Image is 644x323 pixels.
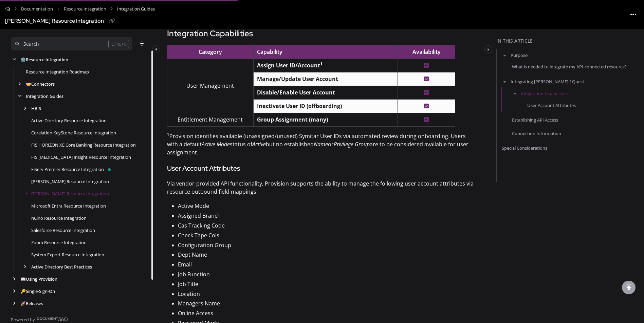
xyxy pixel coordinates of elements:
[178,289,477,299] p: Location
[178,279,477,289] p: Job Title
[31,117,107,124] a: Active Directory Resource Integration
[31,263,92,270] a: Active Directory Best Practices
[37,317,68,321] img: Document360
[107,16,117,27] button: Copy link of
[496,37,641,45] div: In this article
[178,211,477,221] p: Assigned Branch
[512,63,627,70] a: What is needed to integrate my API-connected resource?
[16,81,23,87] div: arrow
[11,315,68,323] a: Powered by Document360 - opens in a new tab
[11,57,18,63] div: arrow
[628,9,639,20] button: Article more options
[171,81,250,91] p: User Management
[26,68,89,75] a: Resource Integration Roadmap
[26,81,31,87] span: 🤝
[202,141,230,148] em: Active Mode
[64,4,106,14] a: Resource Integration
[138,40,146,48] button: Filter
[31,190,109,197] a: Jack Henry Symitar Resource Integration
[11,276,18,282] div: arrow
[20,300,26,306] span: 🚀
[511,52,528,59] a: Purpose
[22,105,29,112] div: arrow
[622,281,636,294] div: scroll to top
[31,239,87,246] a: Zoom Resource Integration
[252,141,266,148] em: Active
[20,276,57,282] a: Using Provision
[178,308,477,318] p: Online Access
[20,300,43,307] a: Releases
[178,299,477,308] p: Managers Name
[11,37,132,50] button: Search
[20,288,26,294] span: 🔑
[31,166,104,173] a: FiServ Premier Resource Integration
[178,240,477,250] p: Configuration Group
[178,201,477,211] p: Active Mode
[167,27,477,40] h3: Integration Capabilities
[31,251,104,258] a: System Export Resource Integration
[178,270,477,279] p: Job Function
[26,81,55,87] a: Connectors
[199,48,222,56] span: Category
[412,48,441,56] span: Availability
[20,276,26,282] span: 📖
[11,300,18,307] div: arrow
[31,154,131,160] a: FIS IBS Insight Resource Integration
[521,90,568,97] a: Integration Capabilities
[11,316,35,323] span: Powered by
[257,102,342,110] strong: Inactivate User ID (offboarding)
[152,45,160,53] button: Category toggle
[334,141,370,148] em: Privilege Group
[257,89,335,96] strong: Disable/Enable User Account
[178,221,477,231] p: Cas Tracking Code
[20,56,68,63] a: Resource Integration
[167,132,477,156] p: Provision identifies available (unassigned/unused) Symitar User IDs via automated review during o...
[31,227,95,234] a: Salesforce Resource Integration
[108,40,129,48] div: CTRL+K
[20,57,26,63] span: ⚙️
[31,215,87,221] a: nCino Resource Integration
[512,116,558,123] a: Establishing API Access
[178,260,477,270] p: Email
[31,105,41,112] a: HRIS
[502,51,508,59] button: arrow
[16,93,23,100] div: arrow
[257,62,323,69] strong: Assign User ID/Account
[512,130,561,137] a: Connection Information
[178,231,477,240] p: Check Tape Cols
[484,45,492,53] button: Category toggle
[511,78,584,85] a: Integrating [PERSON_NAME] / Quest
[22,264,29,270] div: arrow
[117,4,155,14] span: Integration Guides
[31,178,109,185] a: Jack Henry SilverLake Resource Integration
[21,4,53,14] a: Documentation
[502,145,547,151] a: Special Considerations
[26,93,63,100] a: Integration Guides
[257,48,282,56] span: Capability
[31,129,116,136] a: Corelation KeyStone Resource Integration
[11,288,18,295] div: arrow
[167,132,169,137] sup: 1
[5,16,104,26] div: [PERSON_NAME] Resource Integration
[167,179,477,196] p: Via vendor-provided API functionality, Provision supports the ability to manage the following use...
[31,202,106,209] a: Microsoft Entra Resource Integration
[257,75,338,83] strong: Manage/Update User Account
[171,115,250,125] p: Entitlement Management
[5,4,10,14] a: Home
[178,250,477,260] p: Dept Name
[23,40,39,48] div: Search
[31,142,136,148] a: FIS HORIZON XE Core Banking Resource Integration
[502,78,508,85] button: arrow
[512,90,518,97] button: arrow
[20,288,55,295] a: Single-Sign-On
[527,102,576,108] a: User Account Attributes
[167,163,477,174] h4: User Account Attributes
[314,141,328,148] em: Name
[320,61,323,67] sup: 1
[257,116,328,123] strong: Group Assignment (many)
